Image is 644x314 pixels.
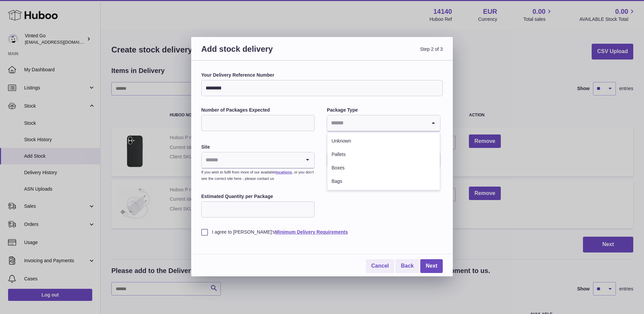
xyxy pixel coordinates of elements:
[201,229,443,235] label: I agree to [PERSON_NAME]'s
[201,107,315,113] label: Number of Packages Expected
[395,259,419,273] a: Back
[275,170,292,174] a: locations
[201,144,315,150] label: Site
[201,193,315,200] label: Estimated Quantity per Package
[327,115,440,131] div: Search for option
[366,259,394,273] a: Cancel
[201,170,314,181] small: If you wish to fulfil from more of our available , or you don’t see the correct site here - pleas...
[327,107,440,113] label: Package Type
[202,152,314,168] div: Search for option
[327,115,426,131] input: Search for option
[201,72,443,78] label: Your Delivery Reference Number
[275,229,348,235] a: Minimum Delivery Requirements
[420,259,443,273] a: Next
[201,44,322,62] h3: Add stock delivery
[327,144,440,150] label: Expected Delivery Date
[322,44,443,62] span: Step 2 of 3
[202,152,301,168] input: Search for option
